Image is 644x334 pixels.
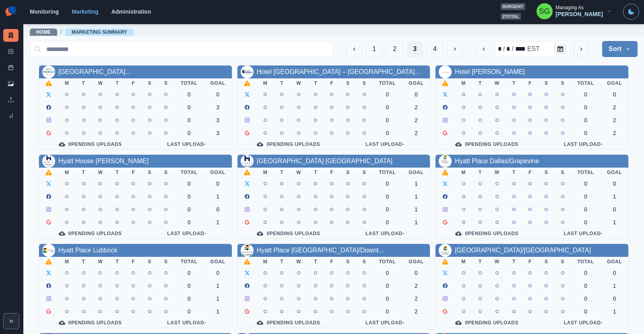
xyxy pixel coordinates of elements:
[514,44,526,54] div: year
[506,257,522,266] th: T
[174,78,204,88] th: Total
[181,180,198,187] div: 0
[58,247,118,254] a: Hyatt Place Lubbock
[607,270,622,276] div: 0
[502,44,506,54] div: /
[455,257,472,266] th: M
[111,8,151,15] a: Administration
[607,130,622,136] div: 2
[455,78,472,88] th: M
[501,13,521,20] span: 2 total
[346,141,423,148] div: Last Upload -
[556,11,603,18] div: [PERSON_NAME]
[181,130,198,136] div: 0
[148,320,225,326] div: Last Upload -
[356,257,373,266] th: S
[181,308,198,315] div: 0
[506,168,522,177] th: T
[538,168,555,177] th: S
[426,41,444,57] button: Page 4
[174,257,204,266] th: Total
[372,78,402,88] th: Total
[45,230,135,237] div: 0 Pending Uploads
[181,295,198,302] div: 0
[607,180,622,187] div: 0
[511,44,514,54] div: /
[488,168,506,177] th: W
[402,168,430,177] th: Goal
[402,257,430,266] th: Goal
[181,270,198,276] div: 0
[379,308,396,315] div: 0
[379,180,396,187] div: 0
[372,257,402,266] th: Total
[409,180,423,187] div: 1
[181,117,198,123] div: 0
[472,78,488,88] th: T
[555,78,571,88] th: S
[125,78,141,88] th: F
[571,78,601,88] th: Total
[58,257,76,266] th: M
[442,230,532,237] div: 0 Pending Uploads
[455,158,539,164] a: Hyatt Place Dallas/Grapevine
[365,41,383,57] button: Page 1
[3,61,19,74] a: Post Schedule
[577,91,594,98] div: 0
[274,168,290,177] th: T
[211,308,225,315] div: 1
[241,155,254,168] img: 104724769203405
[455,168,472,177] th: M
[602,41,638,57] button: Sort
[379,270,396,276] div: 0
[181,91,198,98] div: 0
[571,168,601,177] th: Total
[379,193,396,200] div: 0
[141,168,158,177] th: S
[506,78,522,88] th: T
[244,320,334,326] div: 0 Pending Uploads
[497,44,541,54] div: Date
[607,295,622,302] div: 0
[109,78,125,88] th: T
[58,68,131,75] a: [GEOGRAPHIC_DATA]...
[407,41,423,57] button: Page 3
[577,219,594,225] div: 0
[488,78,506,88] th: W
[409,91,423,98] div: 0
[45,320,135,326] div: 0 Pending Uploads
[340,78,356,88] th: S
[241,244,254,257] img: 678860408797172
[76,78,92,88] th: T
[109,168,125,177] th: T
[379,295,396,302] div: 0
[379,130,396,136] div: 0
[211,104,225,111] div: 3
[148,230,225,237] div: Last Upload -
[409,283,423,289] div: 2
[379,219,396,225] div: 0
[526,44,541,54] div: time zone
[30,8,59,15] a: Monitoring
[545,320,622,326] div: Last Upload -
[211,130,225,136] div: 3
[125,168,141,177] th: F
[409,104,423,111] div: 2
[409,219,423,225] div: 1
[158,168,174,177] th: S
[109,257,125,266] th: T
[257,68,420,75] a: Hotel [GEOGRAPHIC_DATA] – [GEOGRAPHIC_DATA]...
[92,257,109,266] th: W
[409,295,423,302] div: 2
[211,206,225,213] div: 0
[577,104,594,111] div: 0
[257,78,274,88] th: M
[372,168,402,177] th: Total
[506,44,511,54] div: day
[92,78,109,88] th: W
[211,270,225,276] div: 0
[379,91,396,98] div: 0
[571,257,601,266] th: Total
[181,206,198,213] div: 0
[72,8,98,15] a: Marketing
